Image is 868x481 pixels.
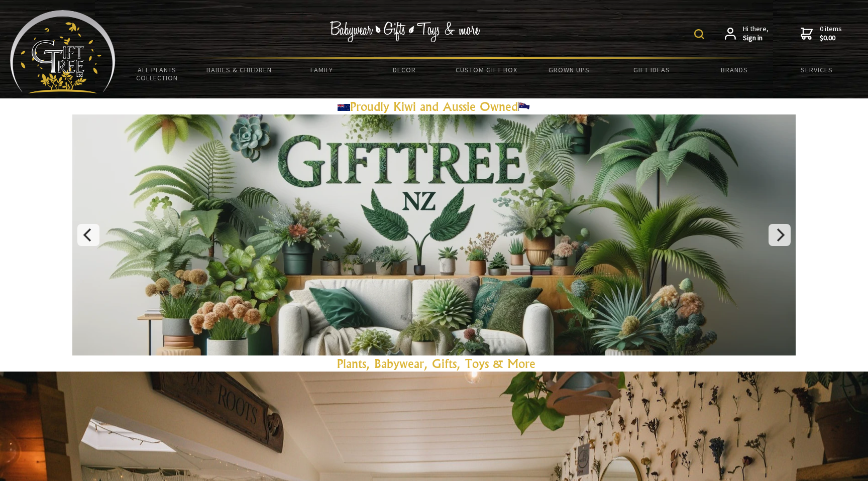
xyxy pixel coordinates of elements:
a: Plants, Babywear, Gifts, Toys & Mor [337,356,529,371]
a: Family [280,59,363,80]
img: Babywear - Gifts - Toys & more [330,21,480,42]
a: 0 items$0.00 [801,25,842,42]
a: Decor [363,59,446,80]
img: product search [694,29,704,39]
a: Custom Gift Box [446,59,528,80]
span: Hi there, [743,25,769,42]
a: All Plants Collection [116,59,198,88]
strong: Sign in [743,34,769,43]
button: Next [769,224,791,246]
a: Babies & Children [198,59,280,80]
a: Hi there,Sign in [725,25,769,42]
strong: $0.00 [820,34,842,43]
span: 0 items [820,24,842,42]
a: Gift Ideas [610,59,693,80]
a: Services [776,59,858,80]
img: Babyware - Gifts - Toys and more... [10,10,116,93]
a: Brands [693,59,776,80]
button: Previous [77,224,99,246]
a: Proudly Kiwi and Aussie Owned [338,99,530,114]
a: Grown Ups [528,59,610,80]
